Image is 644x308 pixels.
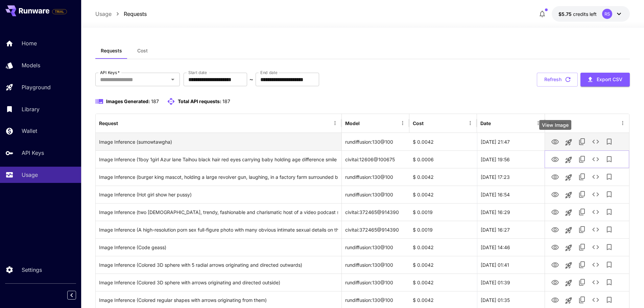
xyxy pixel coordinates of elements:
button: Open [168,75,177,84]
button: View Image [548,293,562,307]
p: Usage [22,171,38,179]
span: Cost [137,48,148,54]
span: TRIAL [52,9,67,14]
div: Click to copy prompt [99,186,338,203]
button: See details [589,276,602,289]
div: $ 0.0019 [409,221,477,238]
div: civitai:12606@100675 [342,150,409,168]
button: Launch in playground [562,188,575,202]
button: Launch in playground [562,241,575,255]
button: Sort [360,118,370,128]
div: 22 Aug, 2025 01:41 [477,256,545,274]
button: See details [589,170,602,184]
div: $ 0.0042 [409,238,477,256]
div: $ 0.0019 [409,203,477,221]
div: $ 0.0042 [409,274,477,291]
button: Launch in playground [562,259,575,272]
p: ~ [249,75,253,84]
div: civitai:372465@914390 [342,221,409,238]
div: Model [345,120,360,126]
p: Playground [22,83,51,91]
button: Add to library [602,188,616,201]
p: Home [22,39,37,47]
p: API Keys [22,149,44,157]
div: 22 Aug, 2025 19:56 [477,150,545,168]
div: rundiffusion:130@100 [342,256,409,274]
span: 187 [222,98,230,104]
div: Click to copy prompt [99,239,338,256]
button: Copy TaskUUID [575,293,589,307]
button: See details [589,135,602,148]
div: Click to copy prompt [99,168,338,186]
button: View Image [548,187,562,201]
button: Menu [466,118,475,128]
label: End date [260,70,277,75]
button: Copy TaskUUID [575,205,589,219]
button: Launch in playground [562,153,575,167]
button: Menu [330,118,340,128]
button: Copy TaskUUID [575,170,589,184]
div: civitai:372465@914390 [342,203,409,221]
button: Add to library [602,205,616,219]
label: Start date [188,70,207,75]
p: Wallet [22,127,37,135]
button: Add to library [602,135,616,148]
button: Refresh [537,73,578,87]
div: Click to copy prompt [99,221,338,238]
button: Copy TaskUUID [575,258,589,271]
span: $5.75 [558,11,573,17]
span: Requests [101,48,122,54]
button: Add to library [602,240,616,254]
div: $5.75014 [558,10,597,18]
button: $5.75014RS [552,6,630,22]
span: Total API requests: [178,98,221,104]
span: Add your payment card to enable full platform functionality. [52,7,67,16]
div: rundiffusion:130@100 [342,238,409,256]
button: Launch in playground [562,294,575,307]
div: 22 Aug, 2025 16:29 [477,203,545,221]
p: Settings [22,266,42,274]
button: Copy TaskUUID [575,240,589,254]
div: $ 0.0042 [409,186,477,203]
button: See details [589,258,602,271]
a: Usage [95,10,112,18]
span: credits left [573,11,597,17]
div: rundiffusion:130@100 [342,186,409,203]
button: View Image [548,135,562,148]
button: Copy TaskUUID [575,135,589,148]
button: View Image [548,222,562,236]
button: See details [589,188,602,201]
div: $ 0.0042 [409,168,477,186]
div: rundiffusion:130@100 [342,168,409,186]
button: Collapse sidebar [67,291,76,300]
div: RS [602,9,612,19]
div: Cost [413,120,424,126]
button: Launch in playground [562,223,575,237]
button: Launch in playground [562,136,575,149]
button: Sort [424,118,434,128]
div: View Image [539,120,571,130]
label: API Keys [100,70,120,75]
div: rundiffusion:130@100 [342,133,409,150]
button: Copy TaskUUID [575,152,589,166]
div: 22 Aug, 2025 17:23 [477,168,545,186]
div: Click to copy prompt [99,204,338,221]
div: Click to copy prompt [99,256,338,274]
button: See details [589,240,602,254]
div: rundiffusion:130@100 [342,274,409,291]
button: Add to library [602,258,616,271]
button: Add to library [602,170,616,184]
button: Export CSV [580,73,630,87]
div: Request [99,120,118,126]
button: View Image [548,258,562,271]
span: Images Generated: [106,98,150,104]
a: Requests [124,10,147,18]
div: Collapse sidebar [72,289,81,301]
div: 22 Aug, 2025 21:47 [477,133,545,150]
p: Models [22,61,40,69]
span: 187 [151,98,159,104]
div: $ 0.0006 [409,150,477,168]
button: Copy TaskUUID [575,276,589,289]
button: See details [589,205,602,219]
